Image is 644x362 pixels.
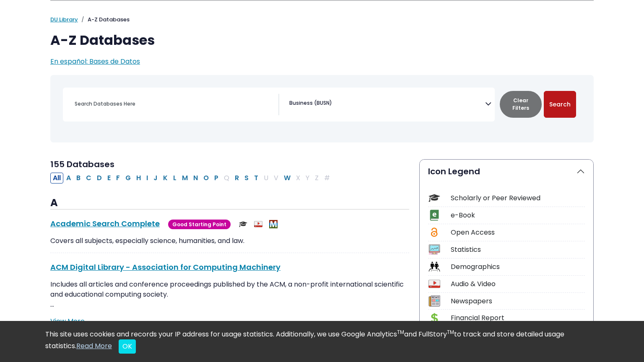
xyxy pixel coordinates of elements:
[50,173,63,184] button: All
[123,173,133,184] button: Filter Results G
[50,316,85,326] a: View More
[428,244,440,255] img: Icon Statistics
[50,218,160,229] a: Academic Search Complete
[451,296,585,306] div: Newspapers
[252,173,261,184] button: Filter Results T
[50,236,409,246] p: Covers all subjects, especially science, humanities, and law.
[212,173,221,184] button: Filter Results P
[269,220,278,228] img: MeL (Michigan electronic Library)
[74,173,83,184] button: Filter Results B
[201,173,211,184] button: Filter Results O
[286,99,332,107] li: Business (BUSN)
[76,341,112,351] a: Read More
[50,16,78,23] a: DU Library
[78,16,130,24] li: A-Z Databases
[50,75,594,142] nav: Search filters
[428,209,440,221] img: Icon e-Book
[428,192,440,204] img: Icon Scholarly or Peer Reviewed
[50,16,594,24] nav: breadcrumb
[334,101,338,108] textarea: Search
[114,173,122,184] button: Filter Results F
[420,160,593,183] button: Icon Legend
[83,173,94,184] button: Filter Results C
[500,91,542,118] button: Clear Filters
[397,328,404,336] sup: TM
[429,227,439,238] img: Icon Open Access
[50,262,280,272] a: ACM Digital Library - Association for Computing Machinery
[50,57,140,66] a: En español: Bases de Datos
[428,295,440,307] img: Icon Newspapers
[451,313,585,323] div: Financial Report
[50,279,409,310] p: Includes all articles and conference proceedings published by the ACM, a non-profit international...
[50,158,114,170] span: 155 Databases
[544,91,576,118] button: Submit for Search Results
[50,173,333,182] div: Alpha-list to filter by first letter of database name
[168,220,231,229] span: Good Starting Point
[254,220,262,228] img: Audio & Video
[105,173,113,184] button: Filter Results E
[451,262,585,272] div: Demographics
[144,173,151,184] button: Filter Results I
[191,173,200,184] button: Filter Results N
[64,173,73,184] button: Filter Results A
[70,98,278,110] input: Search database by title or keyword
[428,313,440,324] img: Icon Financial Report
[447,328,454,336] sup: TM
[50,197,409,209] h3: A
[281,173,293,184] button: Filter Results W
[289,99,332,107] span: Business (BUSN)
[428,261,440,272] img: Icon Demographics
[94,173,104,184] button: Filter Results D
[179,173,190,184] button: Filter Results M
[119,339,136,354] button: Close
[232,173,241,184] button: Filter Results R
[171,173,179,184] button: Filter Results L
[50,32,594,48] h1: A-Z Databases
[428,278,440,290] img: Icon Audio & Video
[451,210,585,220] div: e-Book
[239,220,247,228] img: Scholarly or Peer Reviewed
[451,193,585,203] div: Scholarly or Peer Reviewed
[451,228,585,238] div: Open Access
[45,329,599,354] div: This site uses cookies and records your IP address for usage statistics. Additionally, we use Goo...
[451,279,585,289] div: Audio & Video
[151,173,160,184] button: Filter Results J
[161,173,170,184] button: Filter Results K
[134,173,143,184] button: Filter Results H
[242,173,251,184] button: Filter Results S
[451,245,585,255] div: Statistics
